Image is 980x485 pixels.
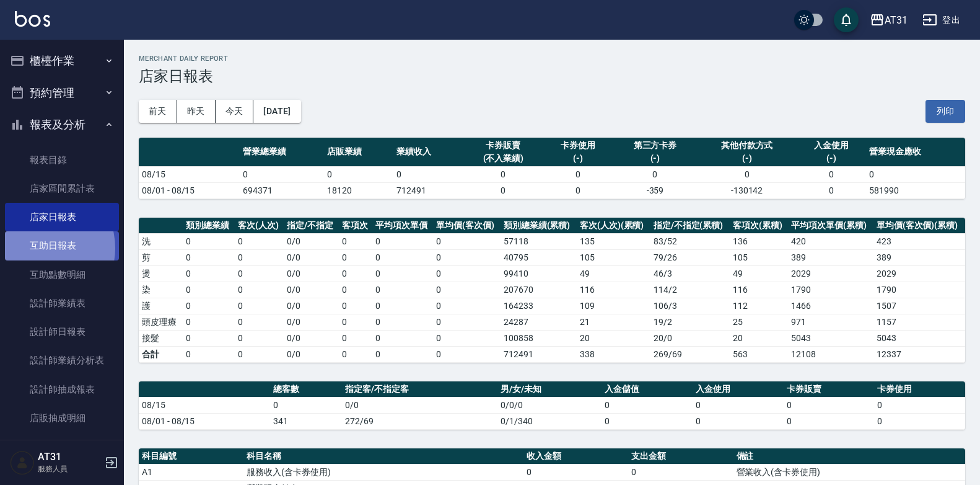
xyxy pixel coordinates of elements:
td: 1507 [873,298,965,314]
td: 0 [797,166,866,182]
button: 列印 [925,100,965,123]
td: 0 [797,182,866,198]
td: 0 / 0 [284,314,339,330]
td: 0 [874,397,965,413]
td: -359 [613,182,697,198]
button: 昨天 [177,100,216,123]
button: 預約管理 [5,77,119,109]
a: 互助點數明細 [5,260,119,289]
td: 0 [339,298,372,314]
td: 0 [339,265,372,282]
th: 營業現金應收 [866,138,965,167]
td: 洗 [139,233,183,249]
th: 指定/不指定 [284,218,339,234]
td: 0 [339,233,372,249]
td: 0 [235,249,284,265]
td: 25 [730,314,788,330]
div: 第三方卡券 [616,139,694,152]
td: 08/01 - 08/15 [139,413,270,429]
th: 科目編號 [139,448,243,465]
td: 1157 [873,314,965,330]
td: 染 [139,282,183,298]
td: 0 [339,314,372,330]
td: 135 [577,233,650,249]
button: AT31 [865,7,912,33]
td: 0 [693,413,784,429]
td: 0 [784,413,875,429]
td: 08/15 [139,397,270,413]
td: 0 [183,249,235,265]
td: 5043 [788,330,873,346]
td: 0 [183,282,235,298]
th: 單均價(客次價)(累積) [873,218,965,234]
td: 0 [339,249,372,265]
td: 338 [577,346,650,362]
td: 0 [543,182,613,198]
a: 設計師業績表 [5,289,119,318]
img: Logo [15,11,50,27]
td: 12337 [873,346,965,362]
td: 0 [240,166,324,182]
td: 0 [235,314,284,330]
td: 0 [866,166,965,182]
td: 581990 [866,182,965,198]
td: 0 [523,464,628,480]
td: 114 / 2 [650,282,730,298]
td: 0 [339,346,372,362]
th: 業績收入 [393,138,463,167]
a: 設計師業績分析表 [5,346,119,375]
a: 設計師日報表 [5,318,119,346]
td: 0 [372,346,433,362]
td: 18120 [324,182,393,198]
td: 109 [577,298,650,314]
table: a dense table [139,381,965,430]
td: 269/69 [650,346,730,362]
td: 49 [577,265,650,282]
td: 0 / 0 [284,330,339,346]
th: 收入金額 [523,448,628,465]
td: 0 [433,298,501,314]
td: 0 [270,397,342,413]
th: 客次(人次)(累積) [577,218,650,234]
div: 卡券販賣 [466,139,540,152]
td: 0 [372,282,433,298]
td: 0 / 0 [284,298,339,314]
td: 0 [372,249,433,265]
div: 其他付款方式 [701,139,794,152]
a: 店販抽成明細 [5,404,119,432]
td: 0 [433,233,501,249]
th: 卡券販賣 [784,381,875,398]
th: 平均項次單價(累積) [788,218,873,234]
td: 694371 [240,182,324,198]
td: 2029 [788,265,873,282]
td: 0/0 [284,346,339,362]
td: 0 [698,166,797,182]
td: 79 / 26 [650,249,730,265]
td: 0 [183,346,235,362]
td: 燙 [139,265,183,282]
th: 客項次 [339,218,372,234]
td: 0/0/0 [497,397,602,413]
th: 科目名稱 [243,448,523,465]
td: 712491 [393,182,463,198]
td: 2029 [873,265,965,282]
a: 互助日報表 [5,231,119,260]
td: 0 [339,282,372,298]
th: 平均項次單價 [372,218,433,234]
td: 99410 [501,265,577,282]
th: 客項次(累積) [730,218,788,234]
td: 57118 [501,233,577,249]
h3: 店家日報表 [139,68,965,85]
td: 0 [235,265,284,282]
td: 0 [372,233,433,249]
td: 112 [730,298,788,314]
td: 106 / 3 [650,298,730,314]
div: (-) [800,152,863,165]
button: 櫃檯作業 [5,45,119,77]
td: 1790 [788,282,873,298]
td: 0 [235,233,284,249]
td: 20 [577,330,650,346]
td: 971 [788,314,873,330]
td: -130142 [698,182,797,198]
table: a dense table [139,138,965,199]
